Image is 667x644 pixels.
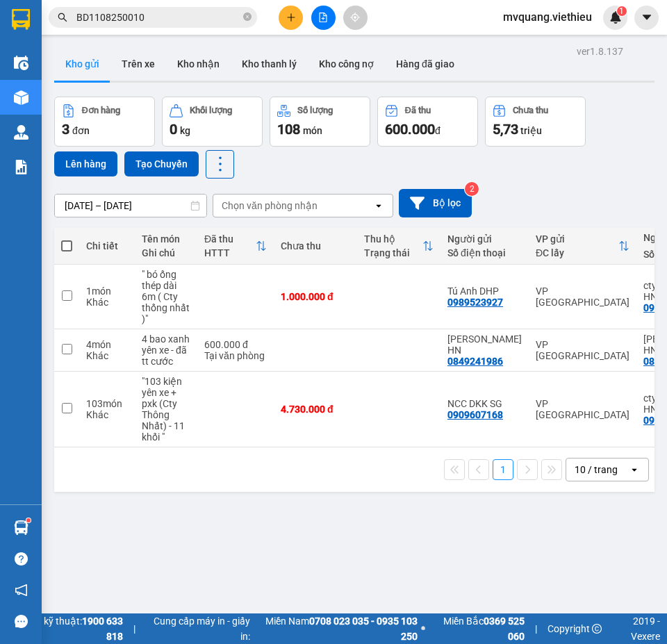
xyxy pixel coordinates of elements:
div: Số lượng [297,106,333,115]
div: ver 1.8.137 [577,44,623,59]
span: ⚪️ [421,626,425,631]
div: Tú Anh DHP [447,286,522,297]
span: plus [286,13,296,22]
span: | [133,621,135,636]
div: Tên món [142,233,190,245]
div: 10 / trang [575,463,618,477]
button: Số lượng108món [270,97,370,147]
span: 600.000 [385,121,435,138]
div: Chưa thu [281,240,350,251]
button: Đơn hàng3đơn [54,97,155,147]
button: plus [279,6,303,30]
div: VP [GEOGRAPHIC_DATA] [536,286,629,308]
span: | [535,621,537,636]
span: Miền Nam [254,613,418,644]
svg: open [373,200,384,211]
div: " bó ống thép dài 6m ( Cty thống nhất )" [142,269,190,324]
span: món [303,125,322,136]
div: "103 kiện yên xe + pxk (Cty Thông Nhất) - 11 khối " [142,376,190,443]
div: 103 món [86,398,128,409]
button: Chưa thu5,73 triệu [485,97,586,147]
div: 4 bao xanh yên xe - đã tt cước [142,333,190,367]
div: 1 món [86,286,128,297]
div: Khác [86,297,128,308]
div: NCC DKK SG [447,398,522,409]
div: Đã thu [204,233,256,245]
button: Kho công nợ [308,47,385,81]
div: Khác [86,350,128,361]
div: 0989523927 [447,297,503,308]
div: Chi tiết [86,240,128,251]
button: file-add [311,6,336,30]
div: Thu hộ [364,233,422,245]
span: kg [180,125,190,136]
span: copyright [592,624,602,634]
div: Khối lượng [190,106,232,115]
div: Chọn văn phòng nhận [222,199,318,213]
img: warehouse-icon [14,125,28,140]
span: message [15,615,28,628]
img: warehouse-icon [14,520,28,535]
span: 1 [619,6,624,16]
span: aim [350,13,360,22]
div: Đã thu [405,106,431,115]
div: HTTT [204,247,256,258]
img: warehouse-icon [14,90,28,105]
span: Miền Bắc [429,613,525,644]
div: Anh Dũng HN [447,333,522,356]
span: 0 [170,121,177,138]
button: Khối lượng0kg [162,97,263,147]
div: 0909607168 [447,409,503,420]
div: Khác [86,409,128,420]
input: Select a date range. [55,195,206,217]
span: 3 [62,121,69,138]
svg: open [629,464,640,475]
button: Tạo Chuyến [124,151,199,176]
span: caret-down [641,11,653,24]
strong: 0708 023 035 - 0935 103 250 [309,616,418,642]
div: Ghi chú [142,247,190,258]
button: Kho gửi [54,47,110,81]
span: close-circle [243,11,252,24]
input: Tìm tên, số ĐT hoặc mã đơn [76,10,240,25]
div: ĐC lấy [536,247,618,258]
strong: 0369 525 060 [484,616,525,642]
div: Đơn hàng [82,106,120,115]
div: VP [GEOGRAPHIC_DATA] [536,398,629,420]
div: 0849241986 [447,356,503,367]
span: 108 [277,121,300,138]
div: Số điện thoại [447,247,522,258]
span: đ [435,125,440,136]
button: Trên xe [110,47,166,81]
button: caret-down [634,6,659,30]
button: 1 [493,459,513,480]
img: solution-icon [14,160,28,174]
span: close-circle [243,13,252,21]
span: mvquang.viethieu [492,8,603,26]
span: đơn [72,125,90,136]
img: warehouse-icon [14,56,28,70]
button: Đã thu600.000đ [377,97,478,147]
div: Tại văn phòng [204,350,267,361]
sup: 1 [617,6,627,16]
span: file-add [318,13,328,22]
span: question-circle [15,552,28,565]
div: 600.000 đ [204,339,267,350]
div: Chưa thu [513,106,548,115]
div: VP gửi [536,233,618,245]
span: triệu [520,125,542,136]
button: Hàng đã giao [385,47,466,81]
sup: 2 [465,182,479,196]
button: Kho nhận [166,47,231,81]
sup: 1 [26,518,31,522]
button: Bộ lọc [399,189,472,217]
span: notification [15,584,28,597]
th: Toggle SortBy [357,228,440,265]
div: 1.000.000 đ [281,291,350,302]
div: 4 món [86,339,128,350]
span: 5,73 [493,121,518,138]
th: Toggle SortBy [529,228,636,265]
span: search [58,13,67,22]
img: icon-new-feature [609,11,622,24]
button: Kho thanh lý [231,47,308,81]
